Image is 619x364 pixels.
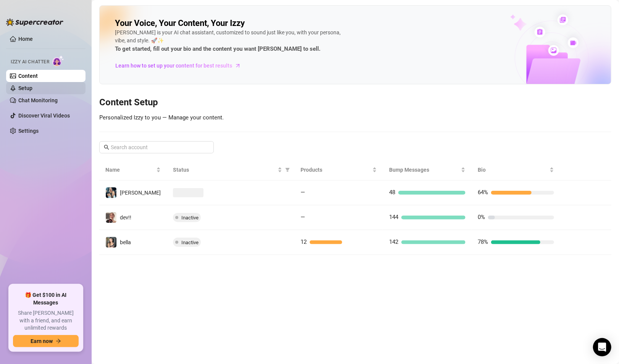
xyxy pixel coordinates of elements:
[115,61,232,70] span: Learn how to set up your content for best results
[13,309,79,332] span: Share [PERSON_NAME] with a friend, and earn unlimited rewards
[18,113,70,119] a: Discover Viral Videos
[106,237,116,248] img: bella
[18,128,39,134] a: Settings
[18,73,38,79] a: Content
[52,55,64,66] img: AI Chatter
[181,240,199,245] span: Inactive
[234,62,242,69] span: arrow-right
[115,29,344,54] div: [PERSON_NAME] is your AI chat assistant, customized to sound just like you, with your persona, vi...
[104,145,109,150] span: search
[18,97,58,103] a: Chat Monitoring
[167,159,294,180] th: Status
[106,212,116,223] img: dev!!
[284,164,291,176] span: filter
[120,214,131,221] span: dev!!
[389,166,459,174] span: Bump Messages
[115,18,245,29] h2: Your Voice, Your Content, Your Izzy
[111,143,203,151] input: Search account
[181,215,199,221] span: Inactive
[389,238,398,245] span: 142
[593,338,611,356] div: Open Intercom Messenger
[389,189,395,196] span: 48
[383,159,472,180] th: Bump Messages
[294,159,383,180] th: Products
[106,187,116,198] img: Emma
[105,166,155,174] span: Name
[115,45,320,52] strong: To get started, fill out your bio and the content you want [PERSON_NAME] to sell.
[11,58,49,66] span: Izzy AI Chatter
[13,335,79,347] button: Earn nowarrow-right
[472,159,560,180] th: Bio
[301,189,305,196] span: —
[6,18,63,26] img: logo-BBDzfeDw.svg
[478,238,488,245] span: 78%
[478,189,488,196] span: 64%
[389,214,398,221] span: 144
[301,166,371,174] span: Products
[99,97,611,109] h3: Content Setup
[478,166,548,174] span: Bio
[99,114,224,121] span: Personalized Izzy to you — Manage your content.
[120,239,131,245] span: bella
[115,60,247,72] a: Learn how to set up your content for best results
[285,168,290,172] span: filter
[18,36,33,42] a: Home
[31,338,53,344] span: Earn now
[120,190,161,196] span: [PERSON_NAME]
[56,338,61,344] span: arrow-right
[173,166,276,174] span: Status
[478,214,485,221] span: 0%
[18,85,32,91] a: Setup
[493,6,611,84] img: ai-chatter-content-library-cLFOSyPT.png
[99,159,167,180] th: Name
[301,238,307,245] span: 12
[13,292,79,306] span: 🎁 Get $100 in AI Messages
[301,214,305,221] span: —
